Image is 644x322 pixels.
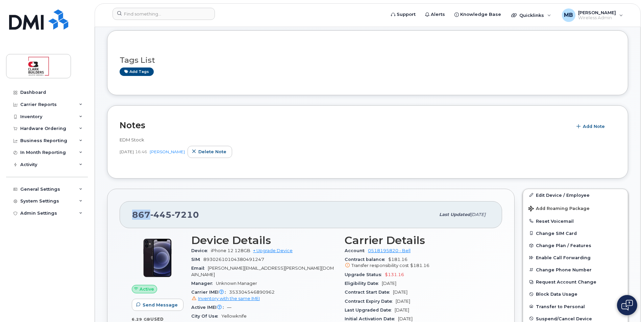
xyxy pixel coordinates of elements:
[345,248,368,253] span: Account
[351,263,409,268] span: Transfer responsibility cost
[536,255,591,260] span: Enable Call Forwarding
[523,227,628,239] button: Change SIM Card
[523,300,628,313] button: Transfer to Personal
[132,210,199,220] span: 867
[227,305,231,310] span: —
[523,189,628,201] a: Edit Device / Employee
[523,276,628,288] button: Request Account Change
[191,234,337,246] h3: Device Details
[132,317,150,322] span: 6.29 GB
[385,272,404,277] span: $131.16
[345,281,382,286] span: Eligibility Date
[132,299,183,311] button: Send Message
[583,123,605,130] span: Add Note
[191,290,229,295] span: Carrier IMEI
[523,264,628,276] button: Change Phone Number
[120,120,569,130] h2: Notes
[345,290,393,295] span: Contract Start Date
[557,8,628,22] div: Matthew Buttrey
[460,11,501,18] span: Knowledge Base
[113,8,215,20] input: Find something...
[198,149,226,155] span: Delete note
[578,15,616,21] span: Wireless Admin
[120,149,134,155] span: [DATE]
[143,302,178,308] span: Send Message
[198,296,260,301] span: Inventory with the same IMEI
[120,56,616,64] h3: Tags List
[191,281,216,286] span: Manager
[395,307,409,313] span: [DATE]
[191,314,221,319] span: City Of Use
[450,8,506,21] a: Knowledge Base
[431,11,445,18] span: Alerts
[253,248,293,253] a: + Upgrade Device
[536,243,591,248] span: Change Plan / Features
[150,149,185,154] a: [PERSON_NAME]
[140,286,154,292] span: Active
[191,257,203,262] span: SIM
[572,120,611,133] button: Add Note
[191,290,337,302] span: 353304546890962
[523,239,628,251] button: Change Plan / Features
[523,201,628,215] button: Add Roaming Package
[137,238,178,278] img: iPhone_12.jpg
[203,257,264,262] span: 89302610104380491247
[150,210,172,220] span: 445
[368,248,411,253] a: 0518195820 - Bell
[564,11,573,19] span: MB
[345,257,490,269] span: $181.16
[345,307,395,313] span: Last Upgraded Date
[528,206,590,212] span: Add Roaming Package
[172,210,199,220] span: 7210
[135,149,147,155] span: 16:46
[120,137,144,142] span: EDM Stock
[536,316,592,321] span: Suspend/Cancel Device
[386,8,420,21] a: Support
[191,266,208,271] span: Email
[410,263,429,268] span: $181.16
[398,316,413,321] span: [DATE]
[523,288,628,300] button: Block Data Usage
[397,11,416,18] span: Support
[393,290,407,295] span: [DATE]
[216,281,257,286] span: Unknown Manager
[519,12,544,18] span: Quicklinks
[211,248,250,253] span: iPhone 12 128GB
[191,248,211,253] span: Device
[120,68,154,76] a: Add tags
[345,257,388,262] span: Contract balance
[345,299,396,304] span: Contract Expiry Date
[188,146,232,158] button: Delete note
[621,300,633,311] img: Open chat
[523,215,628,227] button: Reset Voicemail
[191,266,334,277] span: [PERSON_NAME][EMAIL_ADDRESS][PERSON_NAME][DOMAIN_NAME]
[150,317,164,322] span: used
[420,8,450,21] a: Alerts
[578,10,616,15] span: [PERSON_NAME]
[382,281,396,286] span: [DATE]
[345,234,490,246] h3: Carrier Details
[345,316,398,321] span: Initial Activation Date
[345,272,385,277] span: Upgrade Status
[221,314,247,319] span: Yellowknife
[470,212,486,217] span: [DATE]
[439,212,470,217] span: Last updated
[191,296,260,301] a: Inventory with the same IMEI
[506,8,556,22] div: Quicklinks
[191,305,227,310] span: Active IMEI
[523,251,628,264] button: Enable Call Forwarding
[396,299,410,304] span: [DATE]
